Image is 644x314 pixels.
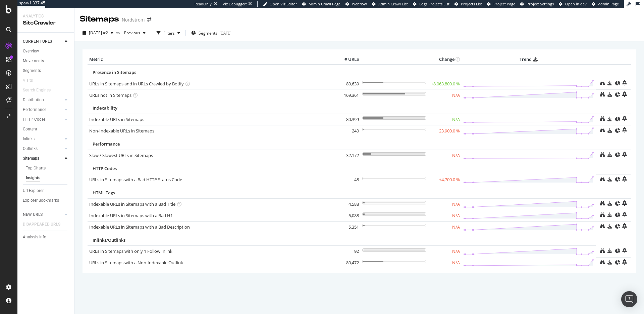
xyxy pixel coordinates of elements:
td: +23,900.0 % [428,125,462,136]
div: Insights [26,174,40,182]
a: Sitemaps [23,155,63,162]
span: Project Page [493,1,515,6]
div: bell-plus [622,248,627,253]
a: Webflow [345,1,367,7]
td: N/A [428,210,462,221]
td: 169,361 [334,89,361,101]
a: Explorer Bookmarks [23,197,69,204]
span: Projects List [461,1,482,6]
span: Presence in Sitemaps [93,69,136,75]
th: Metric [88,54,334,65]
a: NEW URLS [23,211,63,218]
td: N/A [428,198,462,210]
a: Admin Page [592,1,619,7]
a: Inlinks [23,135,63,143]
div: bell-plus [622,212,627,217]
button: Previous [121,28,148,38]
a: Performance [23,106,63,113]
a: Search Engines [23,87,57,94]
a: Admin Crawl Page [302,1,340,7]
span: Admin Page [598,1,619,6]
td: 4,588 [334,198,361,210]
div: bell-plus [622,80,627,85]
a: Projects List [454,1,482,7]
button: Segments[DATE] [189,28,234,38]
td: N/A [428,89,462,101]
span: HTML Tags [93,190,115,196]
div: bell-plus [622,116,627,121]
div: Performance [23,106,46,113]
a: CURRENT URLS [23,38,63,45]
div: Sitemaps [80,13,119,25]
div: Filters [163,30,175,36]
td: 32,172 [334,150,361,161]
a: Admin Crawl List [372,1,408,7]
div: NEW URLS [23,211,43,218]
div: bell-plus [622,223,627,229]
td: 80,399 [334,114,361,125]
span: Webflow [352,1,367,6]
div: Explorer Bookmarks [23,197,59,204]
td: N/A [428,257,462,269]
div: Open Intercom Messenger [621,291,637,307]
a: Movements [23,57,69,65]
div: Overview [23,48,39,55]
a: Top Charts [26,165,69,172]
span: HTTP Codes [93,165,117,171]
span: Indexability [93,105,117,111]
td: +4,700.0 % [428,174,462,186]
div: bell-plus [622,176,627,182]
a: Project Page [487,1,515,7]
a: URLs not in Sitemaps [89,92,131,98]
div: Sitemaps [23,155,39,162]
span: Admin Crawl Page [309,1,340,6]
div: SiteCrawler [23,19,69,27]
div: bell-plus [622,200,627,206]
div: bell-plus [622,127,627,132]
div: HTTP Codes [23,116,46,123]
div: bell-plus [622,259,627,265]
a: Indexable URLs in Sitemaps [89,116,144,122]
a: Open Viz Editor [263,1,297,7]
div: Viz Debugger: [223,1,247,7]
span: Open Viz Editor [270,1,297,6]
a: Distribution [23,96,63,104]
div: Outlinks [23,145,38,152]
div: [DATE] [219,30,231,36]
a: Non-Indexable URLs in Sitemaps [89,128,154,134]
span: Previous [121,30,140,36]
a: URLs in Sitemaps with only 1 Follow Inlink [89,248,172,254]
a: HTTP Codes [23,116,63,123]
td: N/A [428,150,462,161]
a: Slow / Slowest URLs in Sitemaps [89,152,153,158]
td: N/A [428,246,462,257]
div: Visits [23,77,33,84]
td: N/A [428,221,462,233]
a: Content [23,126,69,133]
div: Nordstrom [122,16,145,23]
td: N/A [428,114,462,125]
span: 2025 Sep. 25th #2 [89,30,108,36]
span: Performance [93,141,120,147]
td: 48 [334,174,361,186]
td: 240 [334,125,361,136]
div: bell-plus [622,152,627,157]
a: Indexable URLs in Sitemaps with a Bad Description [89,224,190,230]
th: Trend [462,54,596,65]
a: Visits [23,77,40,84]
th: Change [428,54,462,65]
div: Content [23,126,37,133]
div: arrow-right-arrow-left [147,17,151,22]
span: Inlinks/Outlinks [93,237,125,243]
a: Logs Projects List [413,1,449,7]
div: CURRENT URLS [23,38,52,45]
a: Overview [23,48,69,55]
td: +8,063,800.0 % [428,78,462,89]
a: Url Explorer [23,187,69,194]
a: URLs in Sitemaps with a Non-Indexable Outlink [89,260,183,266]
a: Project Settings [520,1,554,7]
a: URLs in Sitemaps with a Bad HTTP Status Code [89,176,182,183]
span: Open in dev [565,1,587,6]
div: Analysis Info [23,234,46,241]
a: Insights [26,174,69,182]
